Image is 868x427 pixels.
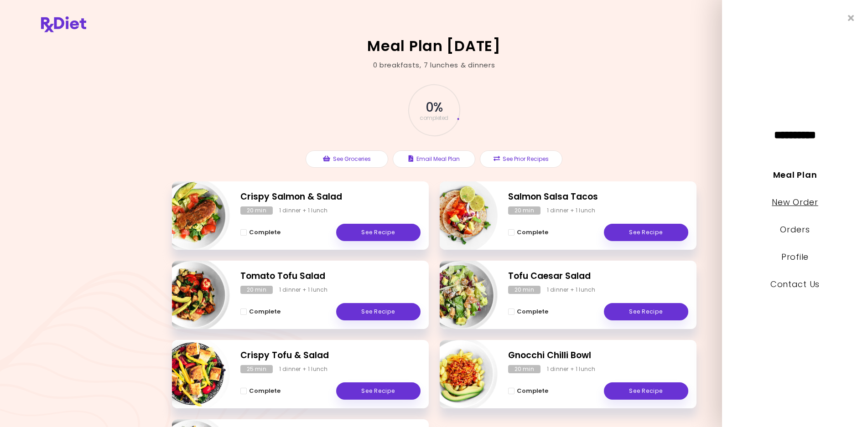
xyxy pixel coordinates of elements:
button: See Groceries [306,150,388,168]
img: Info - Salmon Salsa Tacos [422,178,498,253]
img: Info - Crispy Tofu & Salad [154,336,230,412]
div: 20 min [508,286,541,294]
h2: Gnocchi Chilli Bowl [508,349,688,362]
button: Email Meal Plan [393,150,475,168]
button: Complete - Salmon Salsa Tacos [508,227,548,238]
h2: Crispy Tofu & Salad [240,349,421,362]
span: Complete [517,387,548,395]
a: See Recipe - Tofu Caesar Salad [604,303,688,320]
span: 0 % [426,100,442,115]
img: RxDiet [41,16,86,32]
a: See Recipe - Crispy Salmon & Salad [336,224,421,241]
img: Info - Crispy Salmon & Salad [154,178,230,253]
button: Complete - Crispy Tofu & Salad [240,386,281,396]
button: Complete - Tomato Tofu Salad [240,306,281,317]
div: 25 min [240,365,273,373]
i: Close [848,14,854,22]
div: 1 dinner + 1 lunch [279,286,328,294]
a: See Recipe - Salmon Salsa Tacos [604,224,688,241]
a: Contact Us [770,278,820,290]
span: Complete [249,229,281,236]
a: See Recipe - Gnocchi Chilli Bowl [604,382,688,400]
div: 1 dinner + 1 lunch [547,286,596,294]
a: Meal Plan [773,169,817,180]
div: 20 min [508,206,541,215]
img: Info - Tofu Caesar Salad [422,257,498,333]
span: completed [420,115,448,121]
h2: Tofu Caesar Salad [508,270,688,283]
img: Info - Tomato Tofu Salad [154,257,230,333]
div: 1 dinner + 1 lunch [279,206,328,215]
img: Info - Gnocchi Chilli Bowl [422,336,498,412]
a: Profile [781,251,809,262]
h2: Tomato Tofu Salad [240,270,421,283]
button: Complete - Gnocchi Chilli Bowl [508,386,548,396]
span: Complete [249,308,281,315]
span: Complete [249,387,281,395]
div: 20 min [508,365,541,373]
a: See Recipe - Crispy Tofu & Salad [336,382,421,400]
div: 0 breakfasts , 7 lunches & dinners [373,60,495,71]
a: See Recipe - Tomato Tofu Salad [336,303,421,320]
div: 20 min [240,206,273,215]
div: 1 dinner + 1 lunch [547,206,596,215]
button: Complete - Crispy Salmon & Salad [240,227,281,238]
h2: Meal Plan [DATE] [367,39,501,53]
button: Complete - Tofu Caesar Salad [508,306,548,317]
h2: Crispy Salmon & Salad [240,190,421,204]
div: 1 dinner + 1 lunch [547,365,596,373]
span: Complete [517,229,548,236]
button: See Prior Recipes [480,150,562,168]
span: Complete [517,308,548,315]
a: Orders [780,224,810,235]
div: 20 min [240,286,273,294]
div: 1 dinner + 1 lunch [279,365,328,373]
h2: Salmon Salsa Tacos [508,190,688,204]
a: New Order [772,196,818,208]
